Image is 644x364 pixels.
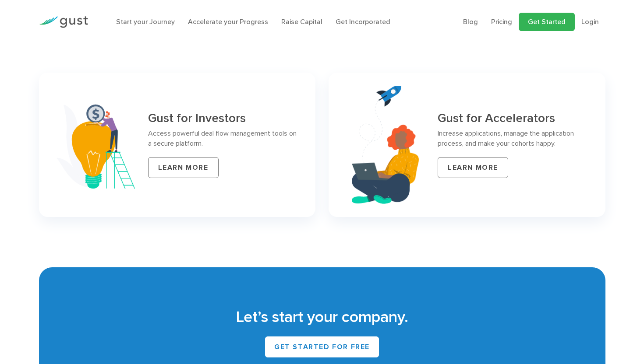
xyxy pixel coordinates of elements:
[336,17,390,26] a: Get Incorporated
[148,128,298,148] p: Access powerful deal flow management tools on a secure platform.
[148,112,298,126] h3: Gust for Investors
[57,101,135,189] img: Investor
[519,13,575,31] a: Get Started
[581,17,599,26] a: Login
[281,17,322,26] a: Raise Capital
[463,17,478,26] a: Blog
[491,17,512,26] a: Pricing
[39,16,88,28] img: Gust Logo
[438,128,587,148] p: Increase applications, manage the application process, and make your cohorts happy.
[116,17,175,26] a: Start your Journey
[148,157,219,178] a: LEARN MORE
[188,17,268,26] a: Accelerate your Progress
[52,307,592,328] h2: Let’s start your company.
[438,157,508,178] a: LEARN MORE
[438,112,587,126] h3: Gust for Accelerators
[265,336,379,357] a: Get Started for Free
[352,86,419,204] img: Accelerators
